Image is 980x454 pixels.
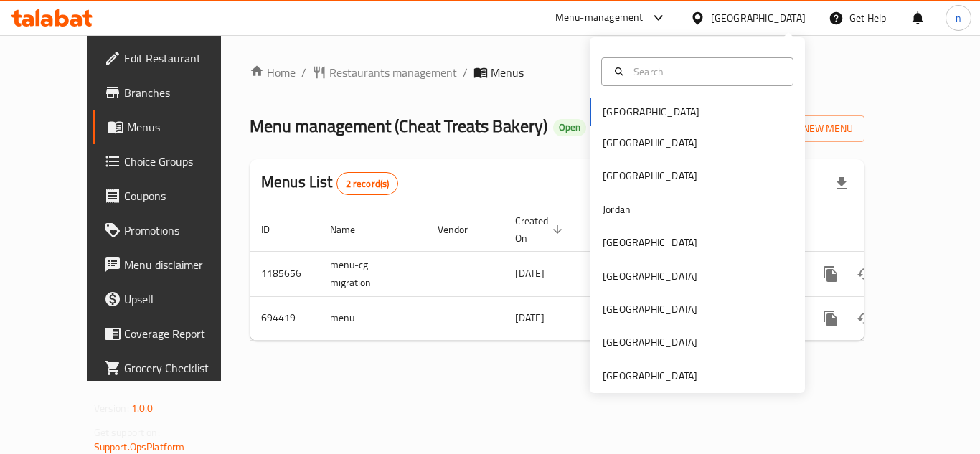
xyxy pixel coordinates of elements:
[93,179,250,213] a: Coupons
[603,334,697,350] div: [GEOGRAPHIC_DATA]
[124,359,239,377] span: Grocery Checklist
[603,135,697,151] div: [GEOGRAPHIC_DATA]
[553,121,586,133] span: Open
[553,119,586,136] div: Open
[124,256,239,273] span: Menu disclaimer
[956,10,961,26] span: n
[319,251,426,296] td: menu-cg migration
[329,64,457,81] span: Restaurants management
[131,399,154,417] span: 1.0.0
[463,64,468,81] li: /
[438,221,486,238] span: Vendor
[753,115,864,142] button: Add New Menu
[93,316,250,351] a: Coverage Report
[124,290,239,308] span: Upsell
[124,84,239,101] span: Branches
[603,202,631,217] div: Jordan
[337,177,398,191] span: 2 record(s)
[848,257,882,291] button: Change Status
[93,41,250,75] a: Edit Restaurant
[301,64,306,81] li: /
[250,64,864,81] nav: breadcrumb
[603,301,697,317] div: [GEOGRAPHIC_DATA]
[261,221,288,238] span: ID
[124,153,239,170] span: Choice Groups
[250,64,296,81] a: Home
[814,257,848,291] button: more
[93,282,250,316] a: Upsell
[319,296,426,340] td: menu
[603,235,697,250] div: [GEOGRAPHIC_DATA]
[814,301,848,336] button: more
[124,187,239,204] span: Coupons
[603,168,697,184] div: [GEOGRAPHIC_DATA]
[250,296,319,340] td: 694419
[491,64,524,81] span: Menus
[93,213,250,247] a: Promotions
[124,49,239,67] span: Edit Restaurant
[515,264,545,283] span: [DATE]
[124,325,239,342] span: Coverage Report
[93,144,250,179] a: Choice Groups
[94,423,160,442] span: Get support on:
[93,75,250,110] a: Branches
[94,399,129,417] span: Version:
[603,368,697,384] div: [GEOGRAPHIC_DATA]
[124,222,239,239] span: Promotions
[515,212,567,247] span: Created On
[127,118,239,136] span: Menus
[261,171,398,195] h2: Menus List
[93,247,250,282] a: Menu disclaimer
[250,251,319,296] td: 1185656
[555,9,644,27] div: Menu-management
[603,268,697,284] div: [GEOGRAPHIC_DATA]
[93,351,250,385] a: Grocery Checklist
[336,172,399,195] div: Total records count
[628,64,784,80] input: Search
[312,64,457,81] a: Restaurants management
[93,110,250,144] a: Menus
[515,308,545,327] span: [DATE]
[711,10,806,26] div: [GEOGRAPHIC_DATA]
[250,110,547,142] span: Menu management ( Cheat Treats Bakery )
[765,120,853,138] span: Add New Menu
[824,166,859,201] div: Export file
[848,301,882,336] button: Change Status
[330,221,374,238] span: Name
